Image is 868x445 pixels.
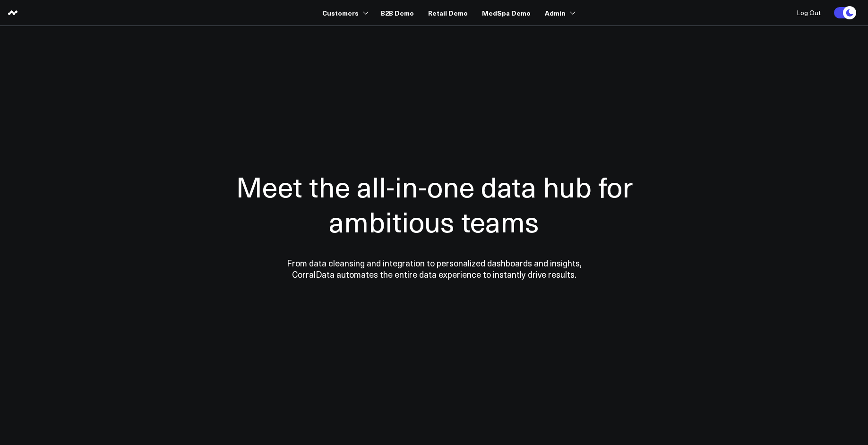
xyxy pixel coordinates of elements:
[203,169,666,239] h1: Meet the all-in-one data hub for ambitious teams
[428,4,468,21] a: Retail Demo
[482,4,531,21] a: MedSpa Demo
[545,4,574,21] a: Admin
[381,4,414,21] a: B2B Demo
[322,4,367,21] a: Customers
[266,257,602,280] p: From data cleansing and integration to personalized dashboards and insights, CorralData automates...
